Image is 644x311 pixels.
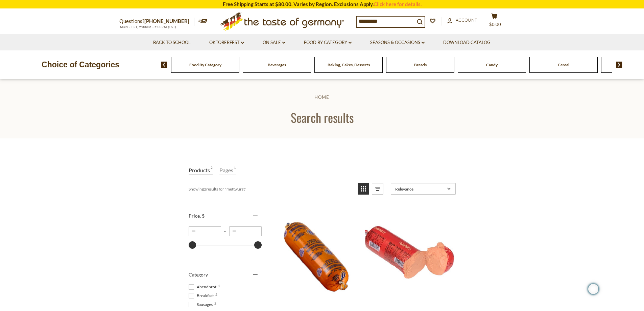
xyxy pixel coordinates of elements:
[234,165,236,175] span: 1
[456,17,477,23] span: Account
[447,17,477,24] a: Account
[189,272,208,277] span: Category
[211,165,213,175] span: 2
[161,62,167,68] img: previous arrow
[214,302,216,305] span: 2
[443,39,491,46] a: Download Catalog
[486,62,498,67] a: Candy
[219,165,236,175] a: View Pages Tab
[119,17,194,26] p: Questions?
[189,165,213,175] a: View Products Tab
[314,94,329,100] a: Home
[328,62,370,67] a: Baking, Cakes, Desserts
[489,22,501,27] span: $0.00
[414,62,427,67] a: Breads
[119,25,177,29] span: MON - FRI, 9:00AM - 5:00PM (EST)
[200,213,205,219] span: , $
[372,183,383,195] a: View list mode
[218,284,220,287] span: 1
[153,39,191,46] a: Back to School
[144,18,189,24] a: [PHONE_NUMBER]
[189,302,215,308] span: Sausages
[189,293,216,299] span: Breakfast
[558,62,569,67] a: Cereal
[189,183,353,195] div: Showing results for " "
[209,39,244,46] a: Oktoberfest
[616,62,622,68] img: next arrow
[189,284,218,290] span: Abendbrot
[189,226,221,236] input: Minimum value
[370,39,425,46] a: Seasons & Occasions
[229,226,262,236] input: Maximum value
[391,183,456,195] a: Sort options
[395,186,445,192] span: Relevance
[221,229,229,234] span: –
[189,62,221,67] a: Food By Category
[484,13,505,30] button: $0.00
[304,39,352,46] a: Food By Category
[215,293,217,296] span: 2
[189,213,205,219] span: Price
[374,1,422,7] a: Click here for details.
[263,39,285,46] a: On Sale
[268,62,286,67] a: Beverages
[204,186,206,192] b: 2
[358,183,369,195] a: View grid mode
[21,110,623,125] h1: Search results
